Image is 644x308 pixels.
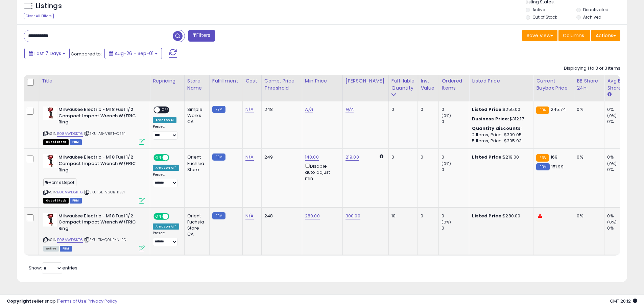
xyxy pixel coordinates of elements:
[43,154,145,203] div: ASIN:
[536,154,549,162] small: FBA
[168,155,179,161] span: OFF
[551,154,557,160] span: 169
[421,77,436,92] div: Inv. value
[472,106,503,113] b: Listed Price:
[607,154,635,160] div: 0%
[42,77,147,85] div: Title
[187,77,207,92] div: Store Name
[153,172,179,188] div: Preset:
[472,213,503,219] b: Listed Price:
[212,212,225,219] small: FBM
[472,154,503,160] b: Listed Price:
[57,189,83,195] a: B08VWDSKT6
[264,213,297,219] div: 248
[536,106,549,114] small: FBA
[57,131,83,137] a: B08VWDSKT6
[472,106,528,113] div: $255.00
[442,219,451,225] small: (0%)
[610,298,637,304] span: 2025-09-9 20:12 GMT
[264,154,297,160] div: 249
[345,213,360,219] a: 300.00
[607,119,635,125] div: 0%
[154,213,163,219] span: ON
[607,106,635,113] div: 0%
[104,48,162,59] button: Aug-26 - Sep-01
[442,161,451,166] small: (0%)
[421,213,433,219] div: 0
[607,77,632,92] div: Avg BB Share
[558,30,590,41] button: Columns
[43,106,57,120] img: 31HwkbDnJvL._SL40_.jpg
[7,298,31,304] strong: Copyright
[442,119,469,125] div: 0
[212,153,225,161] small: FBM
[345,77,386,85] div: [PERSON_NAME]
[577,77,601,92] div: BB Share 24h.
[345,154,359,161] a: 219.00
[58,106,141,127] b: Milwaukee Electric - M18 Fuel 1/2 Compact Impact Wrench W/FRIC Ring
[153,231,179,246] div: Preset:
[472,116,509,122] b: Business Price:
[43,179,76,186] span: Home Depot
[305,162,337,182] div: Disable auto adjust min
[264,77,299,92] div: Comp. Price Threshold
[58,154,141,175] b: Milwaukee Electric - M18 Fuel 1/2 Compact Impact Wrench W/FRIC Ring
[472,116,528,122] div: $312.17
[153,77,182,85] div: Repricing
[607,225,635,231] div: 0%
[84,131,125,136] span: | SKU: AB-V8RT-CEB4
[391,106,412,113] div: 0
[168,213,179,219] span: OFF
[70,139,82,145] span: FBM
[577,213,599,219] div: 0%
[563,32,584,39] span: Columns
[264,106,297,113] div: 248
[57,237,83,243] a: B08VWDSKT6
[305,106,313,113] a: N/A
[421,106,433,113] div: 0
[43,246,59,252] span: All listings currently available for purchase on Amazon
[551,164,564,170] span: 151.99
[577,154,599,160] div: 0%
[245,213,254,219] a: N/A
[472,77,530,85] div: Listed Price
[58,213,141,234] b: Milwaukee Electric - M18 Fuel 1/2 Compact Impact Wrench W/FRIC Ring
[442,225,469,231] div: 0
[43,213,145,251] div: ASIN:
[154,155,163,161] span: ON
[607,167,635,173] div: 0%
[345,106,354,113] a: N/A
[43,213,57,227] img: 31HwkbDnJvL._SL40_.jpg
[564,65,620,72] div: Displaying 1 to 3 of 3 items
[187,106,204,125] div: Simple Works CA
[472,138,528,144] div: 5 Items, Price: $305.93
[472,132,528,138] div: 2 Items, Price: $309.05
[43,139,69,145] span: All listings that are currently out of stock and unavailable for purchase on Amazon
[305,154,319,161] a: 140.00
[160,107,171,113] span: OFF
[212,77,240,85] div: Fulfillment
[607,161,617,166] small: (0%)
[532,14,557,20] label: Out of Stock
[60,246,72,252] span: FBM
[583,14,601,20] label: Archived
[472,154,528,160] div: $219.00
[421,154,433,160] div: 0
[591,30,620,41] button: Actions
[88,298,117,304] a: Privacy Policy
[153,223,179,230] div: Amazon AI *
[607,113,617,118] small: (0%)
[36,1,62,11] h5: Listings
[536,163,549,170] small: FBM
[188,30,215,42] button: Filters
[153,124,179,140] div: Preset:
[7,298,117,305] div: seller snap | |
[442,213,469,219] div: 0
[153,165,179,171] div: Amazon AI *
[522,30,557,41] button: Save View
[442,106,469,113] div: 0
[29,265,77,271] span: Show: entries
[187,213,204,238] div: Orient Fuchsia Store CA
[551,106,566,113] span: 245.74
[187,154,204,173] div: Orient Fuchsia Store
